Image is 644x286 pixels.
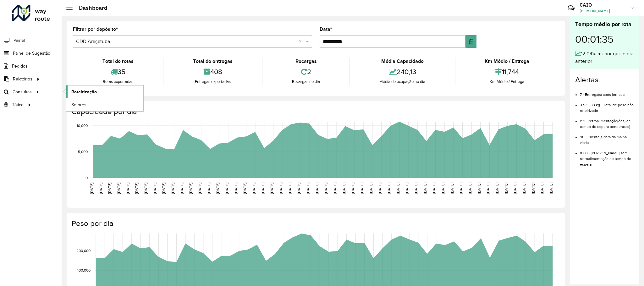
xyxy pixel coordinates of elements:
text: [DATE] [540,183,544,194]
div: 240,13 [352,65,453,79]
text: [DATE] [189,183,193,194]
h4: Alertas [575,75,634,85]
div: Média Capacidade [352,58,453,65]
h4: Capacidade por dia [72,107,559,116]
span: Clear all [299,38,304,45]
text: [DATE] [198,183,202,194]
span: Tático [12,102,24,108]
text: [DATE] [396,183,400,194]
text: 0 [85,176,88,180]
text: [DATE] [360,183,364,194]
text: [DATE] [243,183,247,194]
div: Km Médio / Entrega [457,58,557,65]
div: Total de rotas [74,58,161,65]
text: [DATE] [522,183,526,194]
text: [DATE] [387,183,391,194]
div: 00:01:35 [575,29,634,50]
div: Média de ocupação no dia [352,79,453,85]
div: Tempo médio por rota [575,20,634,29]
li: 1603 - [PERSON_NAME] sem retroalimentação de tempo de espera [580,146,634,167]
text: [DATE] [135,183,139,194]
text: [DATE] [504,183,508,194]
text: 5,000 [78,150,88,154]
text: [DATE] [531,183,535,194]
text: [DATE] [225,183,229,194]
text: [DATE] [450,183,454,194]
span: [PERSON_NAME] [580,8,627,14]
div: 35 [74,65,161,79]
span: Painel [14,37,25,44]
text: [DATE] [432,183,436,194]
text: [DATE] [315,183,319,194]
text: 200,000 [76,249,91,253]
text: 10,000 [77,124,88,128]
text: [DATE] [216,183,220,194]
text: [DATE] [99,183,103,194]
text: [DATE] [117,183,121,194]
text: [DATE] [468,183,472,194]
text: [DATE] [162,183,166,194]
div: 2 [264,65,348,79]
div: Recargas [264,58,348,65]
text: [DATE] [324,183,328,194]
text: [DATE] [126,183,130,194]
a: Roteirização [66,85,143,98]
a: Setores [66,98,143,111]
text: [DATE] [378,183,382,194]
text: [DATE] [477,183,481,194]
text: [DATE] [441,183,445,194]
text: [DATE] [207,183,211,194]
span: Setores [71,102,86,108]
text: [DATE] [423,183,427,194]
text: [DATE] [279,183,283,194]
text: [DATE] [414,183,418,194]
text: [DATE] [144,183,148,194]
li: 7 - Entrega(s) após jornada [580,87,634,97]
text: [DATE] [297,183,301,194]
text: [DATE] [513,183,517,194]
text: [DATE] [333,183,337,194]
label: Filtrar por depósito [73,25,118,33]
div: 11,744 [457,65,557,79]
span: Pedidos [12,63,28,69]
text: [DATE] [549,183,553,194]
a: Contato Rápido [564,1,578,15]
text: [DATE] [270,183,274,194]
text: [DATE] [459,183,463,194]
div: 12,04% menor que o dia anterior [575,50,634,65]
div: Total de entregas [165,58,260,65]
div: Entregas exportadas [165,79,260,85]
text: 100,000 [77,268,91,272]
h2: Dashboard [73,4,107,11]
h4: Peso por dia [72,219,559,228]
text: [DATE] [107,183,112,194]
span: Roteirização [71,89,97,95]
span: Painel de Sugestão [13,50,50,57]
text: [DATE] [90,183,94,194]
label: Data [320,25,332,33]
li: 3.533,33 kg - Total de peso não roteirizado [580,97,634,113]
text: [DATE] [405,183,409,194]
span: Consultas [13,89,32,95]
text: [DATE] [486,183,490,194]
text: [DATE] [369,183,373,194]
text: [DATE] [171,183,175,194]
text: [DATE] [153,183,157,194]
h3: CAIO [580,2,627,8]
text: [DATE] [342,183,346,194]
text: [DATE] [261,183,265,194]
button: Choose Date [465,35,476,48]
text: [DATE] [351,183,355,194]
text: [DATE] [288,183,292,194]
div: Recargas no dia [264,79,348,85]
text: [DATE] [252,183,256,194]
div: Km Médio / Entrega [457,79,557,85]
div: 408 [165,65,260,79]
div: Rotas exportadas [74,79,161,85]
text: [DATE] [180,183,184,194]
li: 98 - Cliente(s) fora da malha viária [580,129,634,146]
text: [DATE] [306,183,310,194]
text: [DATE] [495,183,499,194]
li: 191 - Retroalimentação(ões) de tempo de espera pendente(s) [580,113,634,129]
text: [DATE] [234,183,238,194]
